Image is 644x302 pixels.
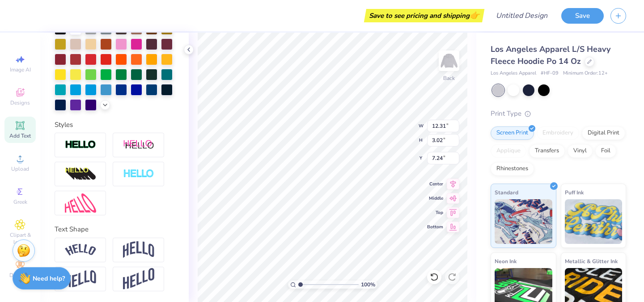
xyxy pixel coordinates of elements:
[11,165,29,172] span: Upload
[537,126,579,140] div: Embroidery
[563,70,608,77] span: Minimum Order: 12 +
[495,188,518,197] span: Standard
[427,210,443,216] span: Top
[65,167,96,181] img: 3d Illusion
[123,169,154,179] img: Negative Space
[491,44,610,67] span: Los Angeles Apparel L/S Heavy Fleece Hoodie Po 14 Oz
[491,126,534,140] div: Screen Print
[55,224,174,235] div: Text Shape
[427,181,443,187] span: Center
[495,199,552,244] img: Standard
[123,139,154,151] img: Shadow
[568,144,593,158] div: Vinyl
[565,199,623,244] img: Puff Ink
[13,198,27,206] span: Greek
[123,241,154,258] img: Arch
[565,188,584,197] span: Puff Ink
[595,144,616,158] div: Foil
[65,193,96,213] img: Free Distort
[529,144,565,158] div: Transfers
[491,70,536,77] span: Los Angeles Apparel
[582,126,625,140] div: Digital Print
[491,162,534,176] div: Rhinestones
[361,281,375,289] span: 100 %
[65,270,96,288] img: Flag
[470,10,479,21] span: 👉
[33,274,65,283] strong: Need help?
[366,9,482,22] div: Save to see pricing and shipping
[123,268,154,290] img: Rise
[4,231,36,246] span: Clipart & logos
[561,8,604,24] button: Save
[541,70,559,77] span: # HF-09
[9,272,31,279] span: Decorate
[65,244,96,256] img: Arc
[440,52,458,70] img: Back
[427,224,443,230] span: Bottom
[565,256,618,266] span: Metallic & Glitter Ink
[489,7,555,25] input: Untitled Design
[427,195,443,201] span: Middle
[443,74,455,82] div: Back
[10,99,30,106] span: Designs
[55,120,174,130] div: Styles
[9,132,31,139] span: Add Text
[491,144,526,158] div: Applique
[10,66,31,73] span: Image AI
[491,109,626,119] div: Print Type
[65,140,96,150] img: Stroke
[495,256,517,266] span: Neon Ink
